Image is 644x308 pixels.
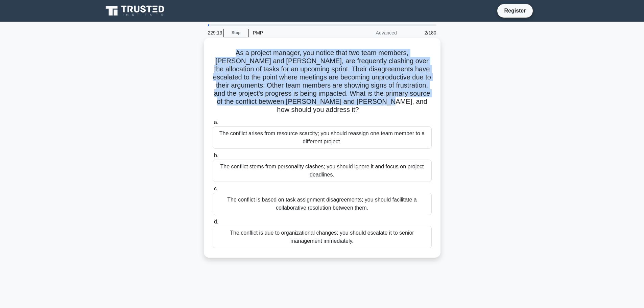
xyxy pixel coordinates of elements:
span: d. [214,219,218,224]
a: Stop [223,29,249,37]
div: PMP [249,26,342,40]
span: c. [214,186,218,191]
a: Register [500,6,530,15]
div: Advanced [342,26,401,40]
h5: As a project manager, you notice that two team members, [PERSON_NAME] and [PERSON_NAME], are freq... [212,49,432,114]
div: 229:13 [204,26,223,40]
div: The conflict stems from personality clashes; you should ignore it and focus on project deadlines. [213,160,432,182]
span: a. [214,119,218,125]
div: The conflict is due to organizational changes; you should escalate it to senior management immedi... [213,226,432,248]
div: 2/180 [401,26,440,40]
div: The conflict arises from resource scarcity; you should reassign one team member to a different pr... [213,126,432,149]
div: The conflict is based on task assignment disagreements; you should facilitate a collaborative res... [213,193,432,215]
span: b. [214,152,218,158]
